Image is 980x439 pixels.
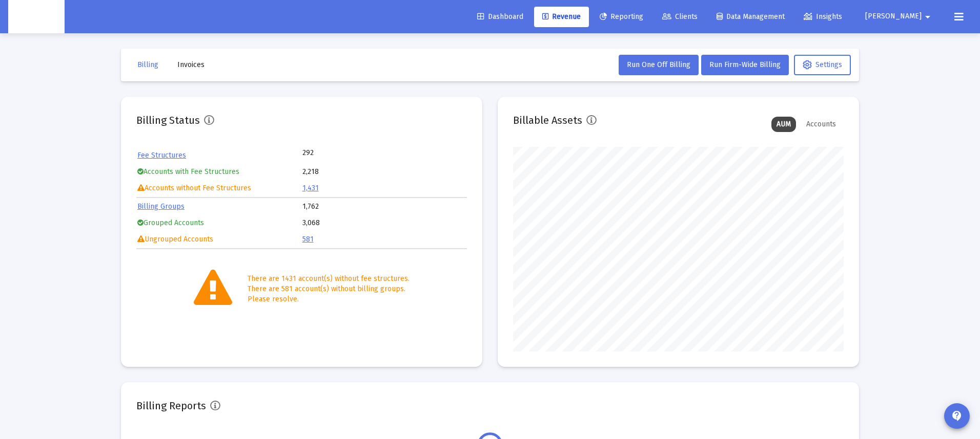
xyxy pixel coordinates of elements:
[803,60,842,69] span: Settings
[137,232,301,247] td: Ungrouped Accounts
[771,117,796,132] div: AUM
[302,215,466,231] td: 3,068
[865,12,922,21] span: [PERSON_NAME]
[922,7,934,27] mat-icon: arrow_drop_down
[169,55,213,75] button: Invoices
[701,55,789,75] button: Run Firm-Wide Billing
[137,151,186,160] a: Fee Structures
[477,12,523,21] span: Dashboard
[302,184,319,192] a: 1,431
[248,284,410,294] div: There are 581 account(s) without billing groups.
[137,202,185,211] a: Billing Groups
[129,55,167,75] button: Billing
[16,7,57,27] img: Dashboard
[795,7,850,27] a: Insights
[619,55,699,75] button: Run One Off Billing
[654,7,706,27] a: Clients
[853,6,946,27] button: [PERSON_NAME]
[534,7,589,27] a: Revenue
[177,60,205,69] span: Invoices
[137,164,301,180] td: Accounts with Fee Structures
[137,215,301,231] td: Grouped Accounts
[136,112,200,128] h2: Billing Status
[248,274,410,284] div: There are 1431 account(s) without fee structures.
[302,148,384,158] td: 292
[717,12,785,21] span: Data Management
[804,12,842,21] span: Insights
[248,294,410,304] div: Please resolve.
[709,60,781,69] span: Run Firm-Wide Billing
[137,60,158,69] span: Billing
[951,410,963,422] mat-icon: contact_support
[542,12,581,21] span: Revenue
[627,60,690,69] span: Run One Off Billing
[302,164,466,180] td: 2,218
[708,7,793,27] a: Data Management
[801,117,841,132] div: Accounts
[302,235,314,244] a: 581
[302,199,466,214] td: 1,762
[137,181,301,196] td: Accounts without Fee Structures
[600,12,643,21] span: Reporting
[794,55,851,75] button: Settings
[513,112,582,128] h2: Billable Assets
[591,7,651,27] a: Reporting
[662,12,698,21] span: Clients
[469,7,532,27] a: Dashboard
[136,398,206,414] h2: Billing Reports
